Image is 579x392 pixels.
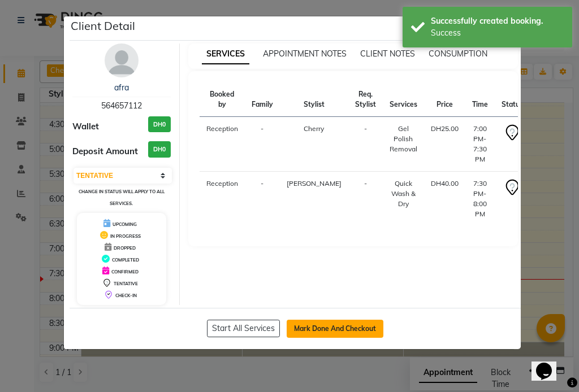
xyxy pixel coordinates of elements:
[348,117,383,172] td: -
[431,15,564,27] div: Successfully created booking.
[200,82,245,117] th: Booked by
[114,82,129,93] a: afra
[105,43,139,77] img: avatar
[148,116,171,133] h3: DH0
[390,124,417,154] div: Gel Polish Removal
[114,281,138,286] span: TENTATIVE
[532,347,568,381] iframe: chat widget
[113,221,137,227] span: UPCOMING
[424,82,465,117] th: Price
[245,82,280,117] th: Family
[495,82,530,117] th: Status
[280,82,348,117] th: Stylist
[71,18,135,34] h5: Client Detail
[383,82,424,117] th: Services
[245,172,280,227] td: -
[148,141,171,158] h3: DH0
[465,82,495,117] th: Time
[115,293,137,298] span: CHECK-IN
[465,172,495,227] td: 7:30 PM-8:00 PM
[72,145,138,158] span: Deposit Amount
[429,49,487,59] span: CONSUMPTION
[112,257,139,263] span: COMPLETED
[207,320,280,337] button: Start All Services
[263,49,347,59] span: APPOINTMENT NOTES
[431,27,564,39] div: Success
[111,269,139,275] span: CONFIRMED
[200,117,245,172] td: Reception
[200,172,245,227] td: Reception
[431,124,459,134] div: DH25.00
[202,44,249,64] span: SERVICES
[110,233,141,239] span: IN PROGRESS
[72,120,99,133] span: Wallet
[287,179,342,188] span: [PERSON_NAME]
[287,320,383,338] button: Mark Done And Checkout
[360,49,415,59] span: CLIENT NOTES
[348,172,383,227] td: -
[245,117,280,172] td: -
[348,82,383,117] th: Req. Stylist
[114,245,136,251] span: DROPPED
[431,178,459,189] div: DH40.00
[101,101,142,111] span: 564657112
[304,124,324,133] span: Cherry
[465,117,495,172] td: 7:00 PM-7:30 PM
[390,178,417,209] div: Quick Wash & Dry
[79,189,165,206] small: Change in status will apply to all services.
